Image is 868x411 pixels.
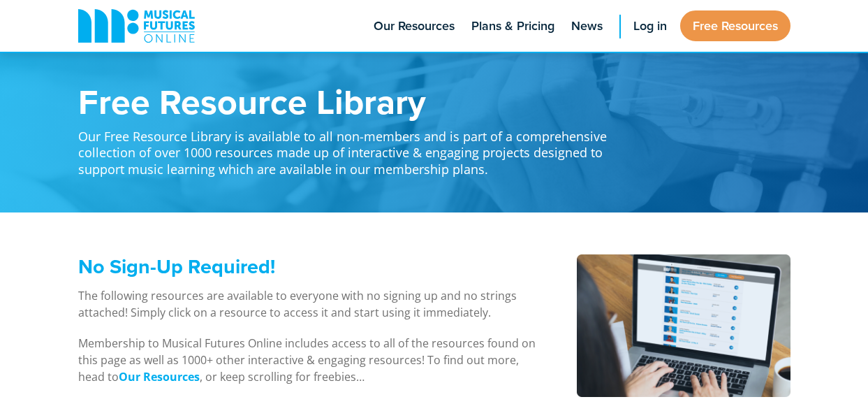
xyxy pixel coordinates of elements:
span: News [571,17,603,36]
span: Log in [633,17,667,36]
span: Plans & Pricing [471,17,554,36]
a: Free Resources [680,10,790,41]
strong: Our Resources [119,369,200,384]
p: Membership to Musical Futures Online includes access to all of the resources found on this page a... [78,335,541,385]
h1: Free Resource Library [78,84,623,119]
a: Our Resources [119,369,200,385]
span: No Sign-Up Required! [78,252,275,281]
p: Our Free Resource Library is available to all non-members and is part of a comprehensive collecti... [78,119,623,178]
span: Our Resources [374,17,455,36]
p: The following resources are available to everyone with no signing up and no strings attached! Sim... [78,287,541,321]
